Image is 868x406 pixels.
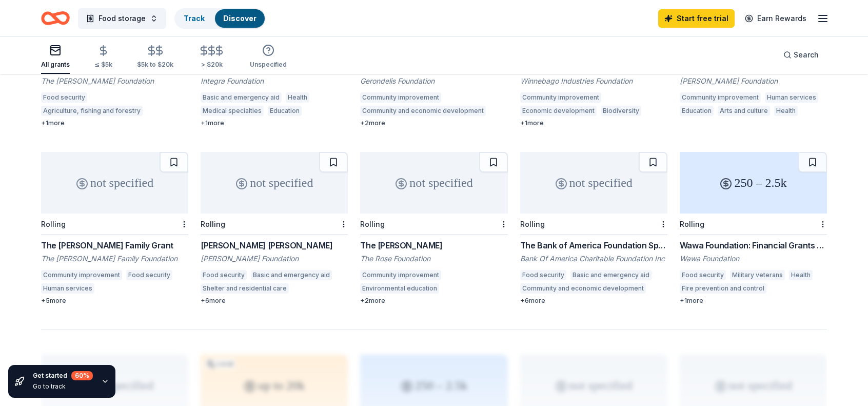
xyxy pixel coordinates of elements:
[658,9,735,28] a: Start free trial
[137,41,173,74] button: $5k to $20k
[520,152,667,305] a: not specifiedRollingThe Bank of America Foundation Sponsorship ProgramBank Of America Charitable ...
[520,297,667,305] div: + 6 more
[41,92,87,103] div: Food security
[41,239,188,252] div: The [PERSON_NAME] Family Grant
[520,152,667,214] div: not specified
[41,297,188,305] div: + 5 more
[94,61,112,69] div: ≤ $5k
[360,220,385,228] div: Rolling
[718,106,770,116] div: Arts and culture
[680,297,827,305] div: + 1 more
[41,6,70,30] a: Home
[520,106,597,116] div: Economic development
[520,283,646,294] div: Community and economic development
[360,119,507,127] div: + 2 more
[250,61,287,69] div: Unspecified
[680,152,827,214] div: 250 – 2.5k
[774,106,798,116] div: Health
[41,106,143,116] div: Agriculture, fishing and forestry
[360,239,507,252] div: The [PERSON_NAME]
[223,14,257,23] a: Discover
[201,254,348,264] div: [PERSON_NAME] Foundation
[41,152,188,305] a: not specifiedRollingThe [PERSON_NAME] Family GrantThe [PERSON_NAME] Family FoundationCommunity im...
[41,61,70,69] div: All grants
[41,152,188,214] div: not specified
[41,40,70,74] button: All grants
[201,270,247,280] div: Food security
[201,119,348,127] div: + 1 more
[137,61,173,69] div: $5k to $20k
[94,41,112,74] button: ≤ $5k
[520,92,601,103] div: Community improvement
[184,14,205,23] a: Track
[680,152,827,305] a: 250 – 2.5kRollingWawa Foundation: Financial Grants - Local Connection Grants (Grants less than $2...
[201,239,348,252] div: [PERSON_NAME] [PERSON_NAME]
[680,283,766,294] div: Fire prevention and control
[126,270,172,280] div: Food security
[201,76,348,86] div: Integra Foundation
[201,92,282,103] div: Basic and emergency aid
[360,152,507,214] div: not specified
[201,220,225,228] div: Rolling
[33,371,93,380] div: Get started
[680,76,827,86] div: [PERSON_NAME] Foundation
[739,9,813,28] a: Earn Rewards
[360,92,441,103] div: Community improvement
[765,92,818,103] div: Human services
[360,76,507,86] div: Gerondelis Foundation
[520,220,545,228] div: Rolling
[174,8,266,29] button: TrackDiscover
[360,283,439,294] div: Environmental education
[680,239,827,252] div: Wawa Foundation: Financial Grants - Local Connection Grants (Grants less than $2,500)
[201,152,348,214] div: not specified
[41,220,66,228] div: Rolling
[41,254,188,264] div: The [PERSON_NAME] Family Foundation
[570,270,652,280] div: Basic and emergency aid
[201,106,264,116] div: Medical specialties
[250,40,287,74] button: Unspecified
[680,254,827,264] div: Wawa Foundation
[360,152,507,305] a: not specifiedRollingThe [PERSON_NAME]The Rose FoundationCommunity improvementEnvironmental educat...
[198,41,225,74] button: > $20k
[730,270,785,280] div: Military veterans
[41,270,122,280] div: Community improvement
[201,297,348,305] div: + 6 more
[360,270,441,280] div: Community improvement
[41,76,188,86] div: The [PERSON_NAME] Foundation
[775,45,827,65] button: Search
[251,270,332,280] div: Basic and emergency aid
[601,106,641,116] div: Biodiversity
[33,382,93,391] div: Go to track
[98,12,146,25] span: Food storage
[520,254,667,264] div: Bank Of America Charitable Foundation Inc
[794,49,819,61] span: Search
[520,270,566,280] div: Food security
[360,254,507,264] div: The Rose Foundation
[268,106,302,116] div: Education
[286,92,309,103] div: Health
[198,61,225,69] div: > $20k
[680,106,714,116] div: Education
[71,371,93,380] div: 60 %
[520,239,667,252] div: The Bank of America Foundation Sponsorship Program
[201,152,348,305] a: not specifiedRolling[PERSON_NAME] [PERSON_NAME][PERSON_NAME] FoundationFood securityBasic and eme...
[520,76,667,86] div: Winnebago Industries Foundation
[360,297,507,305] div: + 2 more
[680,220,704,228] div: Rolling
[41,283,94,294] div: Human services
[201,283,289,294] div: Shelter and residential care
[360,106,486,116] div: Community and economic development
[680,92,761,103] div: Community improvement
[78,8,166,29] button: Food storage
[680,270,726,280] div: Food security
[789,270,813,280] div: Health
[41,119,188,127] div: + 1 more
[520,119,667,127] div: + 1 more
